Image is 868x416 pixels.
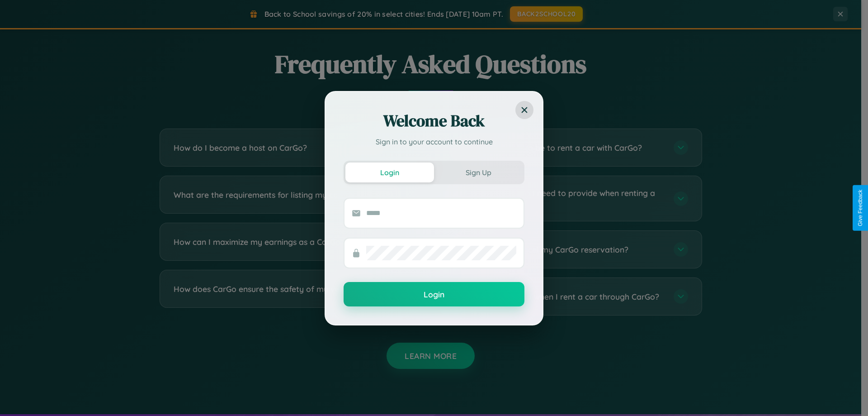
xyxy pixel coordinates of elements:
button: Login [345,163,434,182]
button: Sign Up [434,163,523,182]
p: Sign in to your account to continue [344,136,524,147]
div: Give Feedback [857,190,863,226]
h2: Welcome Back [344,110,524,132]
button: Login [344,282,524,306]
